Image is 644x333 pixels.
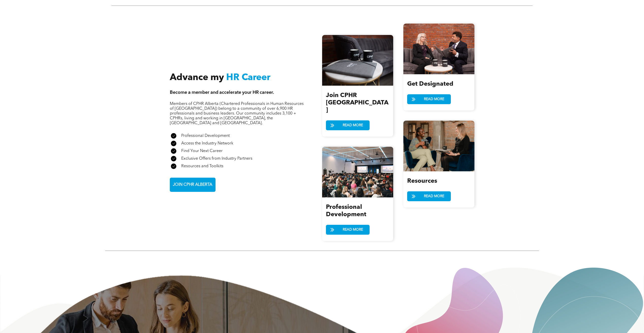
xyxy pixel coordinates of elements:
[170,178,216,192] a: JOIN CPHR ALBERTA
[341,121,365,130] span: READ MORE
[326,225,370,235] a: READ MORE
[170,90,274,95] span: Become a member and accelerate your HR career.
[170,73,224,82] span: Advance my
[181,164,223,168] span: Resources and Toolkits
[422,95,446,104] span: READ MORE
[181,141,233,145] span: Access the Industry Network
[407,94,451,104] a: READ MORE
[407,81,453,87] span: Get Designated
[326,92,388,113] span: Join CPHR [GEOGRAPHIC_DATA]
[226,73,270,82] span: HR Career
[341,225,365,234] span: READ MORE
[181,157,252,161] span: Exclusive Offers from Industry Partners
[170,102,304,125] span: Members of CPHR Alberta (Chartered Professionals in Human Resources of [GEOGRAPHIC_DATA]) belong ...
[181,134,230,138] span: Professional Development
[171,180,214,190] span: JOIN CPHR ALBERTA
[326,204,366,218] span: Professional Development
[326,120,370,130] a: READ MORE
[407,191,451,201] a: READ MORE
[181,149,223,153] span: Find Your Next Career
[407,178,437,184] span: Resources
[422,192,446,201] span: READ MORE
